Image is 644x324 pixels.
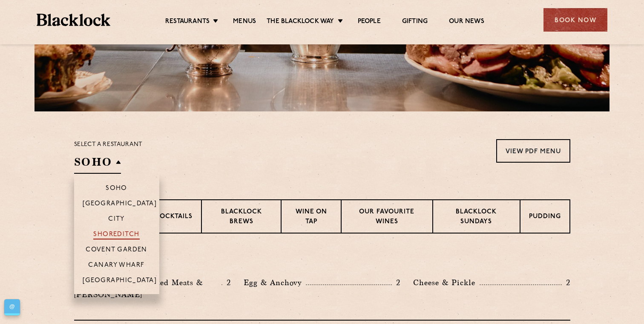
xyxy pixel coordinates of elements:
[4,299,20,315] div: @
[106,185,127,193] p: Soho
[165,18,210,27] a: Restaurants
[358,18,381,27] a: People
[155,212,193,223] p: Cocktails
[496,139,570,163] a: View PDF Menu
[449,18,484,27] a: Our News
[562,277,570,288] p: 2
[74,139,143,150] p: Select a restaurant
[402,18,428,27] a: Gifting
[543,8,607,32] div: Book Now
[529,212,561,223] p: Pudding
[93,231,140,239] p: Shoreditch
[392,277,400,288] p: 2
[88,262,144,270] p: Canary Wharf
[290,207,332,228] p: Wine on Tap
[108,216,125,224] p: City
[244,277,306,289] p: Egg & Anchovy
[74,155,121,174] h2: SOHO
[267,18,334,27] a: The Blacklock Way
[222,277,231,288] p: 2
[413,277,480,289] p: Cheese & Pickle
[83,277,157,286] p: [GEOGRAPHIC_DATA]
[37,14,110,26] img: BL_Textured_Logo-footer-cropped.svg
[86,246,147,255] p: Covent Garden
[350,207,424,228] p: Our favourite wines
[74,255,570,266] h3: Pre Chop Bites
[83,200,157,209] p: [GEOGRAPHIC_DATA]
[233,18,256,27] a: Menus
[442,207,511,228] p: Blacklock Sundays
[210,207,273,228] p: Blacklock Brews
